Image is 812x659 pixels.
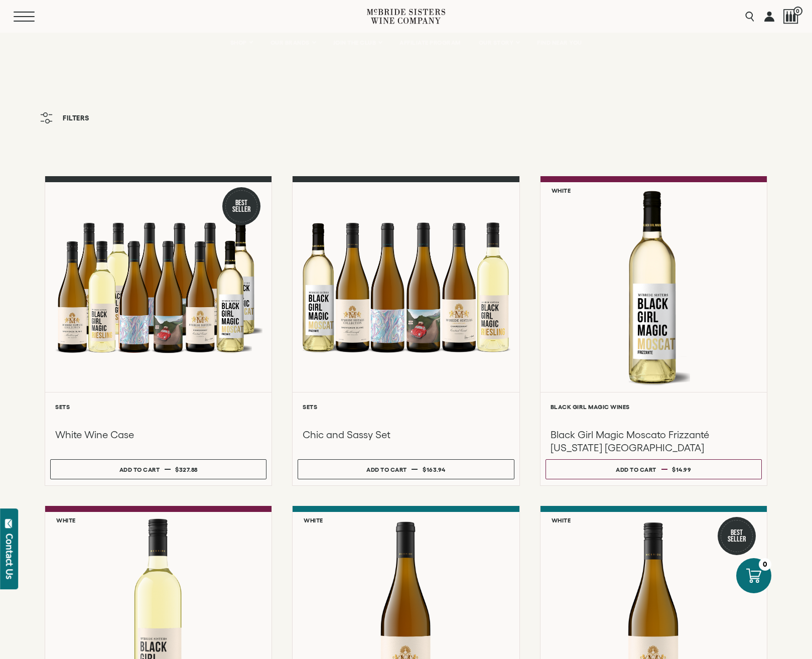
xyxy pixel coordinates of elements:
span: JOIN THE CLUB [333,39,376,46]
span: Filters [63,114,89,121]
span: OUR BRANDS [270,39,310,46]
h6: Black Girl Magic Wines [551,404,757,410]
button: Add to cart $163.94 [298,459,514,479]
a: JOIN THE CLUB [327,33,388,53]
span: $14.99 [672,466,691,473]
span: SHOP [230,39,247,46]
h3: Black Girl Magic Moscato Frizzanté [US_STATE] [GEOGRAPHIC_DATA] [551,428,757,454]
span: FIND NEAR YOU [537,39,582,46]
a: FIND NEAR YOU [530,33,589,53]
span: 0 [793,7,802,16]
h6: White [56,517,76,523]
h6: White [304,517,323,523]
a: White Black Girl Magic Moscato Frizzanté California NV Black Girl Magic Wines Black Girl Magic Mo... [540,176,767,486]
a: AFFILIATE PROGRAM [393,33,467,53]
h6: White [552,517,571,523]
h6: White [552,187,571,194]
div: Add to cart [119,462,160,477]
button: Add to cart $14.99 [546,459,762,479]
div: Add to cart [366,462,407,477]
div: Add to cart [616,462,656,477]
a: Best Seller White Wine Case Sets White Wine Case Add to cart $327.88 [45,176,272,486]
div: Contact Us [5,534,15,579]
a: SHOP [224,33,259,53]
span: OUR STORY [479,39,514,46]
a: OUR BRANDS [264,33,322,53]
button: Add to cart $327.88 [50,459,266,479]
button: Filters [35,107,94,128]
span: $327.88 [175,466,198,473]
h6: Sets [55,404,261,410]
button: Mobile Menu Trigger [14,12,50,22]
span: $163.94 [423,466,446,473]
span: AFFILIATE PROGRAM [399,39,461,46]
a: OUR STORY [472,33,526,53]
h6: Sets [303,404,509,410]
div: 0 [759,558,771,571]
a: Chic and Sassy Set Sets Chic and Sassy Set Add to cart $163.94 [292,176,519,486]
h3: White Wine Case [55,428,261,441]
h3: Chic and Sassy Set [303,428,509,441]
